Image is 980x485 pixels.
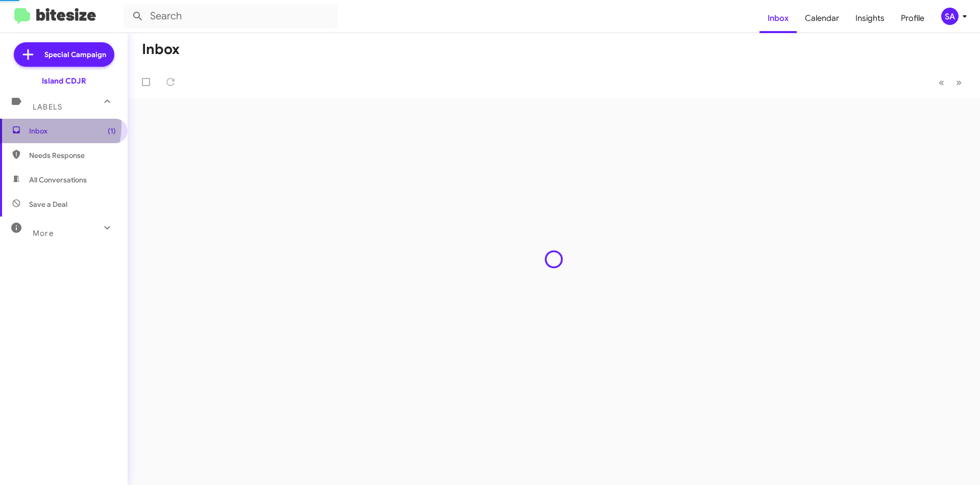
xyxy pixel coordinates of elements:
[44,49,106,60] span: Special Campaign
[956,76,962,89] span: »
[142,41,180,58] h1: Inbox
[933,72,968,93] nav: Page navigation example
[33,229,54,238] span: More
[29,126,116,136] span: Inbox
[933,72,950,93] button: Previous
[797,4,847,33] a: Calendar
[939,76,944,89] span: «
[893,4,933,33] a: Profile
[14,42,114,67] a: Special Campaign
[847,4,893,33] a: Insights
[42,76,86,86] div: Island CDJR
[124,4,338,29] input: Search
[950,72,968,93] button: Next
[29,150,116,160] span: Needs Response
[33,102,62,112] span: Labels
[29,199,67,209] span: Save a Deal
[108,126,116,136] span: (1)
[933,8,969,25] button: SA
[29,175,87,185] span: All Conversations
[759,4,797,33] a: Inbox
[941,8,959,25] div: SA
